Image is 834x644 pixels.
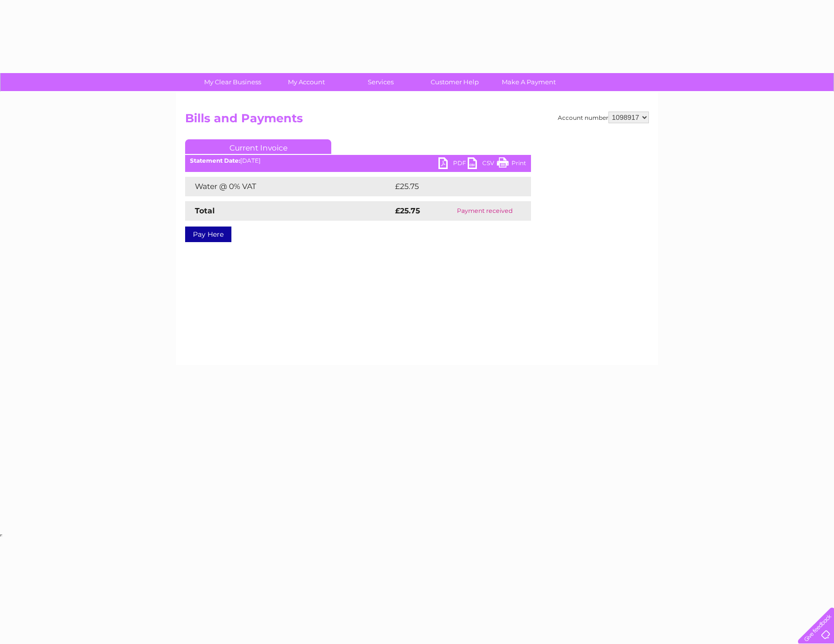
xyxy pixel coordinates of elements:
a: Make A Payment [489,73,569,91]
a: My Account [266,73,347,91]
a: Customer Help [415,73,495,91]
b: Statement Date: [190,157,240,164]
td: Water @ 0% VAT [185,177,393,196]
div: Account number [558,112,649,123]
a: Current Invoice [185,139,331,154]
strong: Total [195,206,215,215]
div: [DATE] [185,157,531,164]
a: PDF [438,157,468,171]
a: Pay Here [185,227,231,242]
a: My Clear Business [192,73,273,91]
a: CSV [468,157,497,171]
h2: Bills and Payments [185,112,649,130]
td: Payment received [438,201,531,221]
a: Print [497,157,526,171]
a: Services [341,73,421,91]
td: £25.75 [393,177,511,196]
strong: £25.75 [395,206,420,215]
